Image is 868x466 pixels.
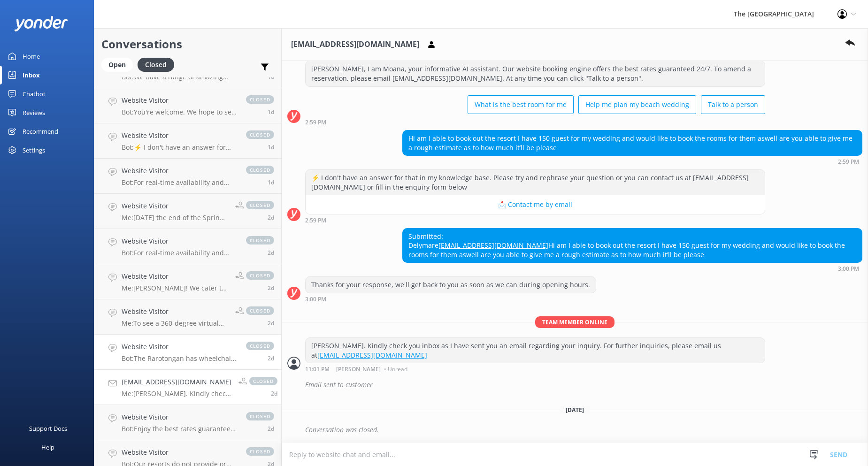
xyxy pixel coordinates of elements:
div: Conversation was closed. [305,422,862,438]
h4: Website Visitor [122,236,237,246]
div: [PERSON_NAME]. Kindly check you inbox as I have sent you an email regarding your inquiry. For fur... [306,338,765,363]
a: Website VisitorMe:To see a 360-degree virtual tour of our rooms, please visit [URL][DOMAIN_NAME]c... [94,299,281,335]
div: Help [41,438,54,457]
h3: [EMAIL_ADDRESS][DOMAIN_NAME] [291,38,419,51]
p: Bot: ⚡ I don't have an answer for that in my knowledge base. Please try and rephrase your questio... [122,143,237,152]
p: Bot: Enjoy the best rates guaranteed for direct bookings by using Promo Code TRBRL. Book now and ... [122,425,237,433]
div: 2025-10-08T09:05:21.220 [287,377,862,393]
div: Recommend [23,122,58,141]
span: closed [249,377,277,385]
div: Settings [23,141,45,160]
button: What is the best room for me [468,95,574,114]
span: Oct 07 2025 11:25pm (UTC -10:00) Pacific/Honolulu [268,354,274,362]
div: Chatbot [23,84,46,103]
div: Submitted: Delymare Hi am I able to book out the resort I have 150 guest for my wedding and would... [403,229,862,263]
div: Open [101,58,133,72]
p: Me: [PERSON_NAME]. Kindly check you inbox as I have sent you an email regarding your inquiry. For... [122,390,231,398]
div: Oct 07 2025 02:59pm (UTC -10:00) Pacific/Honolulu [402,158,862,165]
p: Me: To see a 360-degree virtual tour of our rooms, please visit [URL][DOMAIN_NAME] [122,319,228,328]
span: closed [246,306,274,315]
a: [EMAIL_ADDRESS][DOMAIN_NAME] [438,241,548,250]
p: Bot: For real-time availability and accommodation bookings, please visit [URL][DOMAIN_NAME]. [122,249,237,257]
span: Oct 08 2025 01:32pm (UTC -10:00) Pacific/Honolulu [268,108,274,116]
a: Website VisitorBot:For real-time availability and accommodation bookings, please visit [URL][DOMA... [94,229,281,264]
span: • Unread [384,367,407,372]
div: Home [23,47,40,66]
div: Support Docs [29,419,67,438]
h4: Website Visitor [122,306,228,317]
h4: [EMAIL_ADDRESS][DOMAIN_NAME] [122,377,231,387]
span: closed [246,130,274,139]
p: Bot: You're welcome. We hope to see you at The [GEOGRAPHIC_DATA] soon! [122,108,237,116]
a: Website VisitorBot:The Rarotongan has wheelchair accessibility in most areas, but not all rooms a... [94,335,281,370]
a: Open [101,59,138,69]
div: [PERSON_NAME], I am Moana, your informative AI assistant. Our website booking engine offers the b... [306,61,765,86]
span: closed [246,95,274,104]
h4: Website Visitor [122,166,237,176]
span: Oct 07 2025 11:29pm (UTC -10:00) Pacific/Honolulu [268,284,274,292]
div: Oct 07 2025 02:59pm (UTC -10:00) Pacific/Honolulu [305,119,765,125]
a: Website VisitorBot:⚡ I don't have an answer for that in my knowledge base. Please try and rephras... [94,123,281,159]
h4: Website Visitor [122,201,228,211]
div: Hi am I able to book out the resort I have 150 guest for my wedding and would like to book the ro... [403,130,862,155]
h4: Website Visitor [122,271,228,282]
strong: 3:00 PM [838,266,859,272]
strong: 2:59 PM [305,218,326,223]
a: [EMAIL_ADDRESS][DOMAIN_NAME] [317,351,427,359]
span: closed [246,412,274,420]
div: Oct 07 2025 03:00pm (UTC -10:00) Pacific/Honolulu [402,265,862,272]
strong: 2:59 PM [305,120,326,125]
span: closed [246,342,274,350]
span: Oct 08 2025 01:39am (UTC -10:00) Pacific/Honolulu [268,249,274,257]
p: Bot: The Rarotongan has wheelchair accessibility in most areas, but not all rooms are wheelchair ... [122,354,237,363]
strong: 11:01 PM [305,367,330,372]
div: Closed [138,58,174,72]
span: Oct 08 2025 01:23pm (UTC -10:00) Pacific/Honolulu [268,143,274,151]
div: Oct 07 2025 02:59pm (UTC -10:00) Pacific/Honolulu [305,217,765,223]
button: Talk to a person [701,95,765,114]
h4: Website Visitor [122,130,237,141]
span: [DATE] [560,406,590,414]
p: Me: [DATE] the end of the Spring Sale [122,214,228,222]
div: ⚡ I don't have an answer for that in my knowledge base. Please try and rephrase your question or ... [306,170,765,195]
span: Oct 07 2025 09:40pm (UTC -10:00) Pacific/Honolulu [268,425,274,433]
div: Thanks for your response, we'll get back to you as soon as we can during opening hours. [306,277,596,293]
h4: Website Visitor [122,447,237,458]
div: Reviews [23,103,45,122]
a: Website VisitorBot:For real-time availability and accommodation bookings, please visit [URL][DOMA... [94,159,281,194]
h4: Website Visitor [122,342,237,352]
span: [PERSON_NAME] [336,367,381,372]
div: 2025-10-09T02:01:16.681 [287,422,862,438]
p: Me: [PERSON_NAME]! We cater to children aged [DEMOGRAPHIC_DATA] years inclusive. Children under f... [122,284,228,292]
span: closed [246,236,274,244]
span: closed [246,447,274,456]
h4: Website Visitor [122,412,237,422]
span: Oct 08 2025 11:10am (UTC -10:00) Pacific/Honolulu [268,178,274,186]
p: Bot: We have a range of amazing rooms for you to choose from. The best way to help you decide on ... [122,73,237,81]
a: Closed [138,59,179,69]
span: Oct 08 2025 09:09am (UTC -10:00) Pacific/Honolulu [268,214,274,222]
img: yonder-white-logo.png [14,16,68,31]
span: Oct 07 2025 11:28pm (UTC -10:00) Pacific/Honolulu [268,319,274,327]
h2: Conversations [101,35,274,53]
div: Inbox [23,66,40,84]
h4: Website Visitor [122,95,237,106]
div: Oct 07 2025 03:00pm (UTC -10:00) Pacific/Honolulu [305,296,596,302]
button: 📩 Contact me by email [306,195,765,214]
div: Email sent to customer [305,377,862,393]
strong: 2:59 PM [838,159,859,165]
p: Bot: For real-time availability and accommodation bookings, please visit [URL][DOMAIN_NAME]. [122,178,237,187]
a: Website VisitorBot:You're welcome. We hope to see you at The [GEOGRAPHIC_DATA] soon!closed1d [94,88,281,123]
span: closed [246,166,274,174]
strong: 3:00 PM [305,297,326,302]
a: Website VisitorMe:[DATE] the end of the Spring Saleclosed2d [94,194,281,229]
a: Website VisitorBot:Enjoy the best rates guaranteed for direct bookings by using Promo Code TRBRL.... [94,405,281,440]
span: Oct 07 2025 11:01pm (UTC -10:00) Pacific/Honolulu [271,390,277,397]
span: closed [246,201,274,209]
button: Help me plan my beach wedding [578,95,696,114]
a: [EMAIL_ADDRESS][DOMAIN_NAME]Me:[PERSON_NAME]. Kindly check you inbox as I have sent you an email ... [94,370,281,405]
div: Oct 07 2025 11:01pm (UTC -10:00) Pacific/Honolulu [305,366,765,372]
span: Team member online [535,316,615,328]
a: Website VisitorMe:[PERSON_NAME]! We cater to children aged [DEMOGRAPHIC_DATA] years inclusive. Ch... [94,264,281,299]
span: closed [246,271,274,280]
